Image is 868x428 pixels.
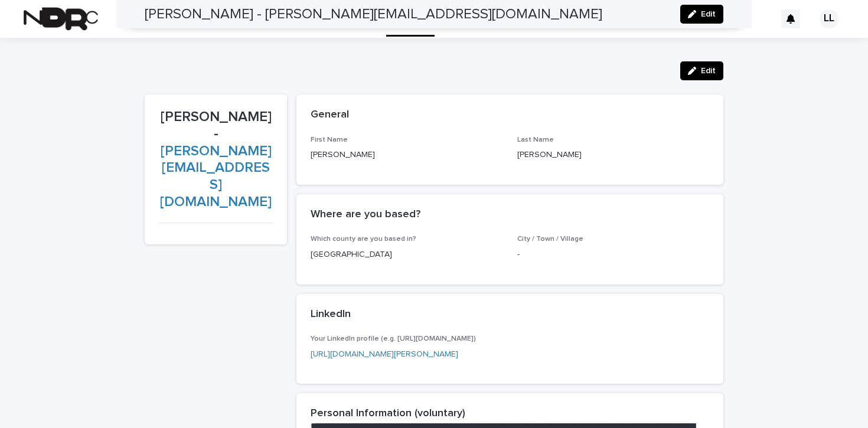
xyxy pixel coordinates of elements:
span: Your LinkedIn profile (e.g. [URL][DOMAIN_NAME]) [311,335,476,342]
p: [PERSON_NAME] [311,149,503,161]
a: [URL][DOMAIN_NAME][PERSON_NAME] [311,350,458,358]
span: City / Town / Village [517,236,583,243]
img: fPh53EbzTSOZ76wyQ5GQ [24,7,98,31]
span: Last Name [517,136,554,143]
span: Edit [701,67,716,75]
a: [PERSON_NAME][EMAIL_ADDRESS][DOMAIN_NAME] [160,144,272,209]
button: Edit [680,61,723,80]
h2: Where are you based? [311,208,420,221]
p: - [517,249,710,261]
h2: General [311,109,349,122]
p: [PERSON_NAME] - [159,109,273,211]
p: [GEOGRAPHIC_DATA] [311,249,503,261]
div: LL [820,9,838,28]
h2: Personal Information (voluntary) [311,407,465,420]
p: [PERSON_NAME] [517,149,710,161]
span: Which county are you based in? [311,236,416,243]
h2: LinkedIn [311,308,351,321]
span: First Name [311,136,348,143]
